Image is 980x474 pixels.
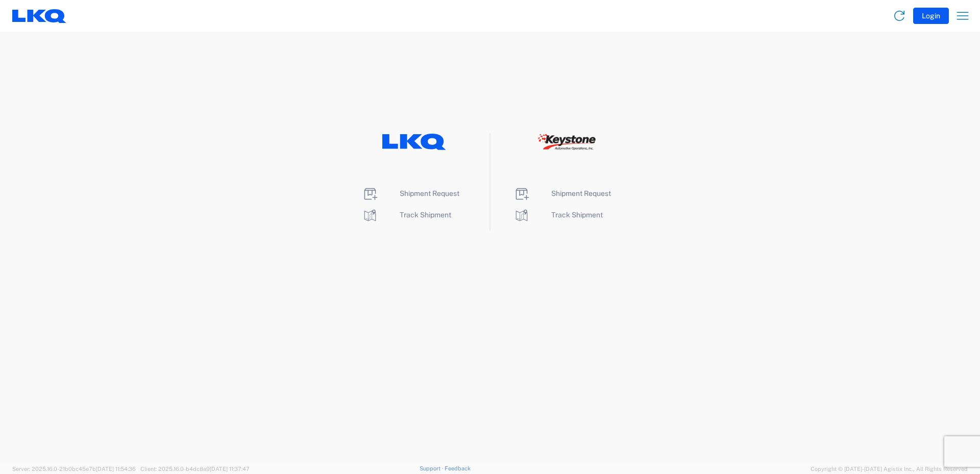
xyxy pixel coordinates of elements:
span: Track Shipment [551,211,603,219]
a: Track Shipment [513,211,603,219]
span: Shipment Request [551,189,611,197]
a: Track Shipment [362,211,451,219]
a: Shipment Request [513,189,611,197]
span: [DATE] 11:37:47 [210,466,250,472]
span: Track Shipment [400,211,451,219]
a: Shipment Request [362,189,459,197]
span: [DATE] 11:54:36 [96,466,136,472]
span: Copyright © [DATE]-[DATE] Agistix Inc., All Rights Reserved [811,464,968,473]
span: Server: 2025.16.0-21b0bc45e7b [12,466,136,472]
span: Client: 2025.16.0-b4dc8a9 [140,466,250,472]
a: Feedback [445,465,471,471]
button: Login [913,8,949,24]
span: Shipment Request [400,189,459,197]
a: Support [420,465,445,471]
